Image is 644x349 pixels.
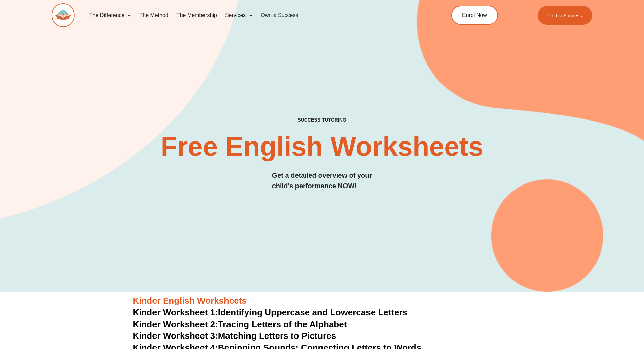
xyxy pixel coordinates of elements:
[242,117,402,123] h4: SUCCESS TUTORING​
[272,170,372,191] h3: Get a detailed overview of your child's performance NOW!
[133,307,408,318] a: Kinder Worksheet 1:Identifying Uppercase and Lowercase Letters
[172,7,221,23] a: The Membership
[85,7,421,23] nav: Menu
[133,331,336,341] a: Kinder Worksheet 3:Matching Letters to Pictures
[133,319,347,329] a: Kinder Worksheet 2:Tracing Letters of the Alphabet
[133,307,218,318] span: Kinder Worksheet 1:
[133,295,511,307] h3: Kinder English Worksheets
[221,7,257,23] a: Services
[548,13,582,18] span: Find a Success
[451,6,498,25] a: Enrol Now
[144,133,501,160] h2: Free English Worksheets​
[538,6,593,25] a: Find a Success
[135,7,172,23] a: The Method
[133,331,218,341] span: Kinder Worksheet 3:
[531,272,644,349] iframe: Chat Widget
[85,7,136,23] a: The Difference
[133,319,218,329] span: Kinder Worksheet 2:
[257,7,302,23] a: Own a Success
[462,13,487,18] span: Enrol Now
